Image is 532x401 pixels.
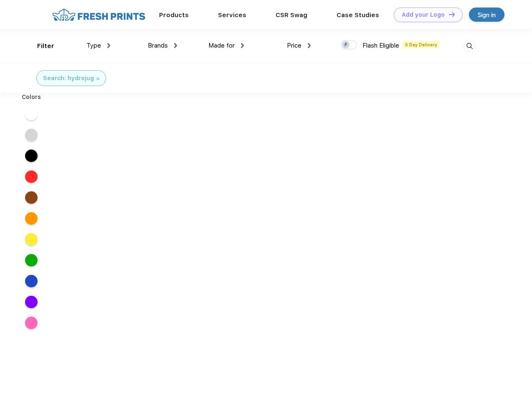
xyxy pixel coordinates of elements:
[50,8,148,22] img: fo%20logo%202.webp
[148,42,168,49] span: Brands
[208,42,235,49] span: Made for
[15,93,48,102] div: Colors
[403,41,440,48] span: 5 Day Delivery
[287,42,301,49] span: Price
[37,41,54,51] div: Filter
[469,8,504,22] a: Sign in
[449,12,455,17] img: DT
[43,74,94,83] div: Search: hydrojug
[96,77,99,80] img: filter_cancel.svg
[107,43,110,48] img: dropdown.png
[463,39,476,53] img: desktop_search.svg
[241,43,244,48] img: dropdown.png
[478,10,496,20] div: Sign in
[86,42,101,49] span: Type
[362,42,399,49] span: Flash Eligible
[174,43,177,48] img: dropdown.png
[402,11,445,18] div: Add your Logo
[159,11,189,19] a: Products
[308,43,311,48] img: dropdown.png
